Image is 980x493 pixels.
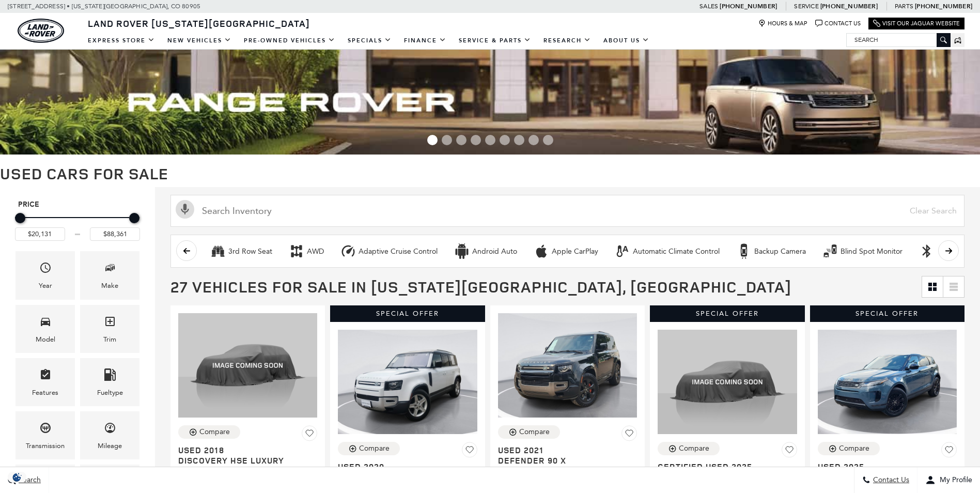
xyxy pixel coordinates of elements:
[919,243,935,259] div: Bluetooth
[913,240,975,262] button: Bluetooth
[178,455,309,466] span: Discovery HSE Luxury
[307,247,324,256] div: AWD
[104,313,116,334] span: Trim
[941,442,957,461] button: Save Vehicle
[471,135,481,145] span: Go to slide 4
[818,461,957,482] a: Used 2025Range Rover Evoque S
[818,330,957,434] img: 2025 Land Rover Range Rover Evoque S
[98,440,122,452] div: Mileage
[238,32,341,50] a: Pre-Owned Vehicles
[104,259,116,280] span: Make
[97,387,123,398] div: Fueltype
[359,444,390,453] div: Compare
[39,366,52,387] span: Features
[679,444,709,453] div: Compare
[18,200,137,209] h5: Price
[15,213,25,223] div: Minimum Price
[398,32,453,50] a: Finance
[39,259,52,280] span: Year
[839,444,869,453] div: Compare
[170,276,791,297] span: 27 Vehicles for Sale in [US_STATE][GEOGRAPHIC_DATA], [GEOGRAPHIC_DATA]
[8,3,200,10] a: [STREET_ADDRESS] • [US_STATE][GEOGRAPHIC_DATA], CO 80905
[528,240,604,262] button: Apple CarPlayApple CarPlay
[917,467,980,493] button: Open user profile menu
[485,135,495,145] span: Go to slide 5
[543,135,553,145] span: Go to slide 9
[537,32,597,50] a: Research
[80,358,139,406] div: FueltypeFueltype
[18,19,64,43] a: land-rover
[170,195,965,227] input: Search Inventory
[782,442,797,461] button: Save Vehicle
[658,461,797,482] a: Certified Used 2025Range Rover Evoque S
[736,243,752,259] div: Backup Camera
[302,425,317,445] button: Save Vehicle
[178,313,317,418] img: 2018 Land Rover Discovery HSE Luxury
[938,240,959,261] button: scroll right
[650,305,804,322] div: Special Offer
[453,32,537,50] a: Service & Parts
[15,209,140,241] div: Price
[15,251,75,299] div: YearYear
[754,247,806,256] div: Backup Camera
[817,240,908,262] button: Blind Spot MonitorBlind Spot Monitor
[39,280,52,291] div: Year
[178,445,317,466] a: Used 2018Discovery HSE Luxury
[936,476,972,485] span: My Profile
[359,247,438,256] div: Adaptive Cruise Control
[338,461,477,482] a: Used 2020Defender 110 SE
[15,358,75,406] div: FeaturesFeatures
[462,442,477,461] button: Save Vehicle
[519,427,550,437] div: Compare
[597,32,656,50] a: About Us
[615,243,630,259] div: Automatic Climate Control
[448,240,523,262] button: Android AutoAndroid Auto
[528,135,539,145] span: Go to slide 8
[26,440,65,452] div: Transmission
[283,240,330,262] button: AWDAWD
[80,411,139,459] div: MileageMileage
[82,32,656,50] nav: Main Navigation
[101,280,118,291] div: Make
[472,247,517,256] div: Android Auto
[427,135,438,145] span: Go to slide 1
[818,461,949,472] span: Used 2025
[129,213,139,223] div: Maximum Price
[5,472,29,483] section: Click to Open Cookie Consent Modal
[847,34,950,46] input: Search
[658,461,789,472] span: Certified Used 2025
[609,240,725,262] button: Automatic Climate ControlAutomatic Climate Control
[699,3,718,10] span: Sales
[18,19,64,43] img: Land Rover
[15,305,75,353] div: ModelModel
[104,366,116,387] span: Fueltype
[205,240,278,262] button: 3rd Row Seat3rd Row Seat
[498,445,629,455] span: Used 2021
[534,243,549,259] div: Apple CarPlay
[720,2,777,10] a: [PHONE_NUMBER]
[104,419,116,440] span: Mileage
[870,476,909,485] span: Contact Us
[39,419,52,440] span: Transmission
[498,445,637,466] a: Used 2021Defender 90 X
[500,135,510,145] span: Go to slide 6
[36,334,55,345] div: Model
[289,243,304,259] div: AWD
[330,305,485,322] div: Special Offer
[895,3,913,10] span: Parts
[228,247,272,256] div: 3rd Row Seat
[103,334,116,345] div: Trim
[841,247,903,256] div: Blind Spot Monitor
[210,243,226,259] div: 3rd Row Seat
[340,243,356,259] div: Adaptive Cruise Control
[514,135,524,145] span: Go to slide 7
[82,32,161,50] a: EXPRESS STORE
[815,20,861,27] a: Contact Us
[498,425,560,439] button: Compare Vehicle
[341,32,398,50] a: Specials
[32,387,58,398] div: Features
[88,17,310,29] span: Land Rover [US_STATE][GEOGRAPHIC_DATA]
[552,247,598,256] div: Apple CarPlay
[176,240,197,261] button: scroll left
[338,442,400,455] button: Compare Vehicle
